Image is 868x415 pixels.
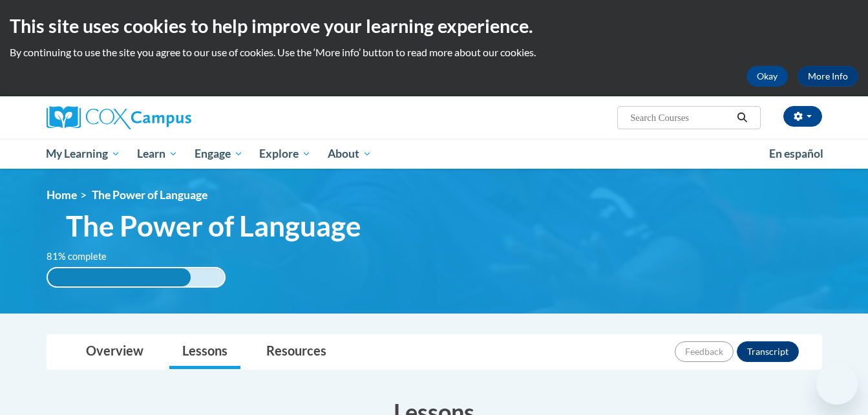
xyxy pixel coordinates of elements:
[746,66,788,87] button: Okay
[251,139,319,169] a: Explore
[10,13,858,39] h2: This site uses cookies to help improve your learning experience.
[186,139,251,169] a: Engage
[259,146,311,162] span: Explore
[195,146,243,162] span: Engage
[629,110,732,125] input: Search Courses
[129,139,186,169] a: Learn
[732,110,752,125] button: Search
[761,140,832,167] a: En español
[137,146,178,162] span: Learn
[253,335,339,369] a: Resources
[769,147,823,160] span: En español
[48,268,191,286] div: 81% complete
[46,146,120,162] span: My Learning
[319,139,380,169] a: About
[92,188,207,202] span: The Power of Language
[328,146,372,162] span: About
[47,188,77,202] a: Home
[47,250,121,264] label: 81% complete
[47,106,292,129] a: Cox Campus
[169,335,240,369] a: Lessons
[73,335,156,369] a: Overview
[783,106,822,127] button: Account Settings
[10,45,858,59] p: By continuing to use the site you agree to our use of cookies. Use the ‘More info’ button to read...
[798,66,858,87] a: More Info
[66,209,361,243] span: The Power of Language
[47,106,191,129] img: Cox Campus
[816,363,858,405] iframe: Button to launch messaging window
[27,139,842,169] div: Main menu
[38,139,129,169] a: My Learning
[675,341,734,362] button: Feedback
[737,341,799,362] button: Transcript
